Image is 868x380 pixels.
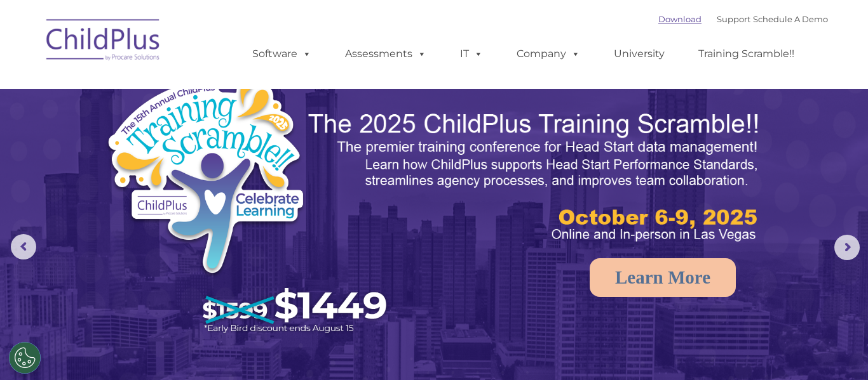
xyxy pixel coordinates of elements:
a: Training Scramble!! [686,41,807,67]
a: Download [658,14,702,24]
a: IT [447,41,496,67]
span: Last name [177,84,215,93]
a: Support [717,14,750,24]
a: Company [504,41,593,67]
font: | [658,14,828,24]
button: Cookies Settings [9,342,41,374]
a: Assessments [332,41,439,67]
a: Learn More [590,258,736,297]
a: Software [240,41,324,67]
img: ChildPlus by Procare Solutions [40,10,167,74]
a: Schedule A Demo [753,14,828,24]
a: University [601,41,677,67]
span: Phone number [177,136,231,145]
